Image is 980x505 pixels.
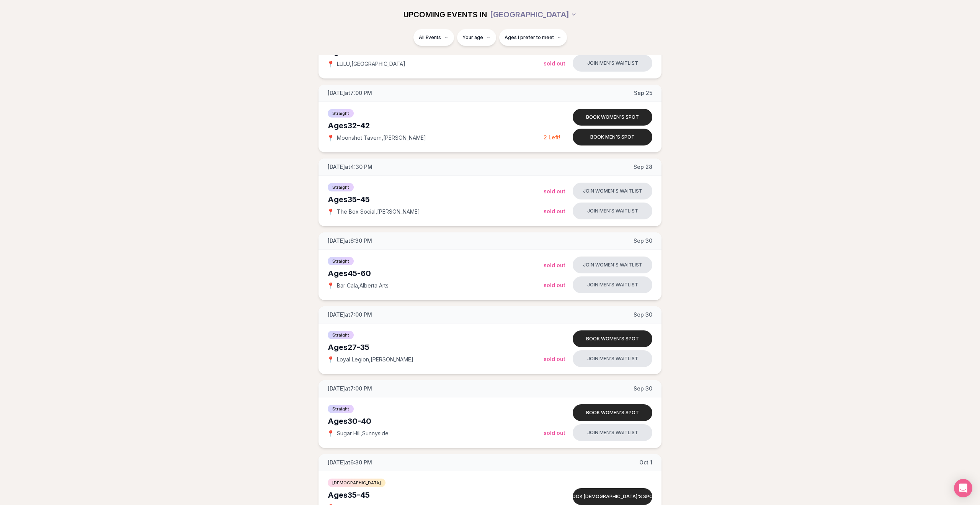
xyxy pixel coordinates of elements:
[573,276,652,293] button: Join men's waitlist
[634,385,652,392] span: Sep 30
[457,29,496,46] button: Your age
[573,109,652,126] button: Book women's spot
[328,237,372,245] span: [DATE] at 6:30 PM
[573,257,652,273] button: Join women's waitlist
[328,257,354,265] span: Straight
[954,479,972,497] div: Open Intercom Messenger
[337,60,405,68] span: LULU , [GEOGRAPHIC_DATA]
[544,188,565,194] span: Sold Out
[328,331,354,339] span: Straight
[328,268,544,279] div: Ages 45-60
[544,430,565,436] span: Sold Out
[573,55,652,72] button: Join men's waitlist
[328,479,385,487] span: [DEMOGRAPHIC_DATA]
[544,356,565,362] span: Sold Out
[573,183,652,199] button: Join women's waitlist
[634,311,652,319] span: Sep 30
[328,430,334,436] span: 📍
[490,6,577,23] button: [GEOGRAPHIC_DATA]
[499,29,567,46] button: Ages I prefer to meet
[634,89,652,97] span: Sep 25
[328,459,372,466] span: [DATE] at 6:30 PM
[337,134,426,142] span: Moonshot Tavern , [PERSON_NAME]
[413,29,454,46] button: All Events
[328,61,334,67] span: 📍
[573,350,652,367] button: Join men's waitlist
[462,34,483,41] span: Your age
[328,163,372,171] span: [DATE] at 4:30 PM
[544,134,560,141] span: 2 Left!
[573,330,652,347] button: Book women's spot
[403,9,487,20] span: UPCOMING EVENTS IN
[328,89,372,97] span: [DATE] at 7:00 PM
[328,283,334,289] span: 📍
[573,404,652,421] button: Book women's spot
[328,416,544,427] div: Ages 30-40
[573,203,652,219] button: Join men's waitlist
[328,183,354,191] span: Straight
[328,490,544,500] div: Ages 35-45
[634,237,652,245] span: Sep 30
[544,262,565,268] span: Sold Out
[544,60,565,67] span: Sold Out
[337,282,389,289] span: Bar Cala , Alberta Arts
[634,163,652,171] span: Sep 28
[505,34,554,41] span: Ages I prefer to meet
[573,129,652,145] button: Book men's spot
[544,208,565,214] span: Sold Out
[419,34,441,41] span: All Events
[337,430,389,437] span: Sugar Hill , Sunnyside
[544,282,565,288] span: Sold Out
[328,356,334,363] span: 📍
[328,311,372,319] span: [DATE] at 7:00 PM
[328,194,544,205] div: Ages 35-45
[337,208,420,216] span: The Box Social , [PERSON_NAME]
[328,120,544,131] div: Ages 32-42
[337,356,413,363] span: Loyal Legion , [PERSON_NAME]
[328,342,544,353] div: Ages 27-35
[573,488,652,505] button: Book [DEMOGRAPHIC_DATA]'s spot
[328,109,354,118] span: Straight
[573,424,652,441] button: Join men's waitlist
[639,459,652,466] span: Oct 1
[328,209,334,215] span: 📍
[328,135,334,141] span: 📍
[328,385,372,392] span: [DATE] at 7:00 PM
[328,405,354,413] span: Straight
